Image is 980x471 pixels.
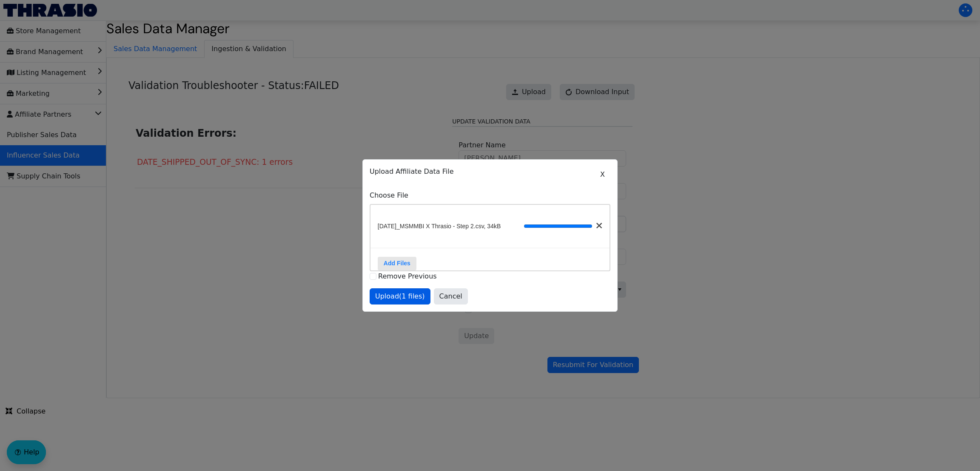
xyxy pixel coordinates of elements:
label: Remove Previous [378,272,437,280]
span: Cancel [439,291,462,302]
label: Choose File [370,190,610,201]
button: X [595,167,610,183]
span: X [600,169,605,180]
button: Cancel [434,288,468,304]
span: Upload (1 files) [375,291,425,302]
span: [DATE]_MSMMBI X Thrasio - Step 2.csv, 34kB [378,222,501,231]
label: Add Files [378,257,416,270]
p: Upload Affiliate Data File [370,167,610,177]
button: Upload(1 files) [370,288,430,304]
